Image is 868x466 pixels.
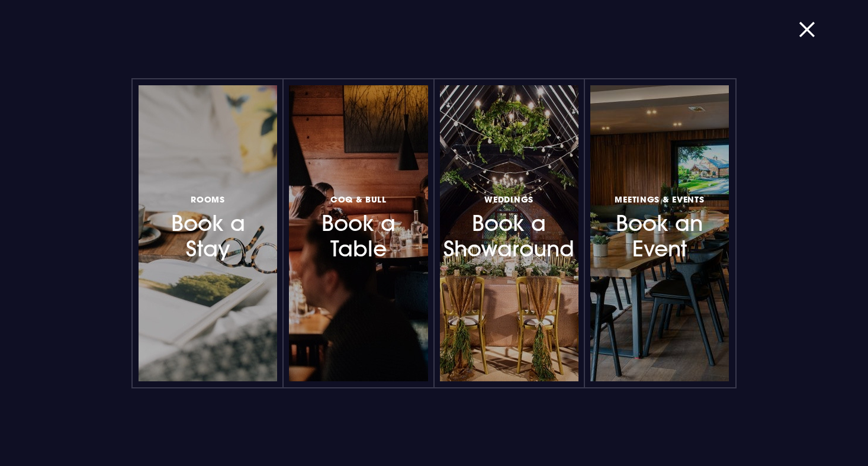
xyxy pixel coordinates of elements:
a: RoomsBook a Stay [139,85,277,381]
h3: Book a Showaround [459,192,559,262]
h3: Book a Stay [158,192,258,262]
span: Rooms [191,194,225,205]
h3: Book an Event [609,192,709,262]
span: Coq & Bull [330,194,387,205]
span: Meetings & Events [615,194,704,205]
span: Weddings [484,194,533,205]
a: WeddingsBook a Showaround [440,85,578,381]
a: Meetings & EventsBook an Event [590,85,729,381]
h3: Book a Table [308,192,409,262]
a: Coq & BullBook a Table [289,85,427,381]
